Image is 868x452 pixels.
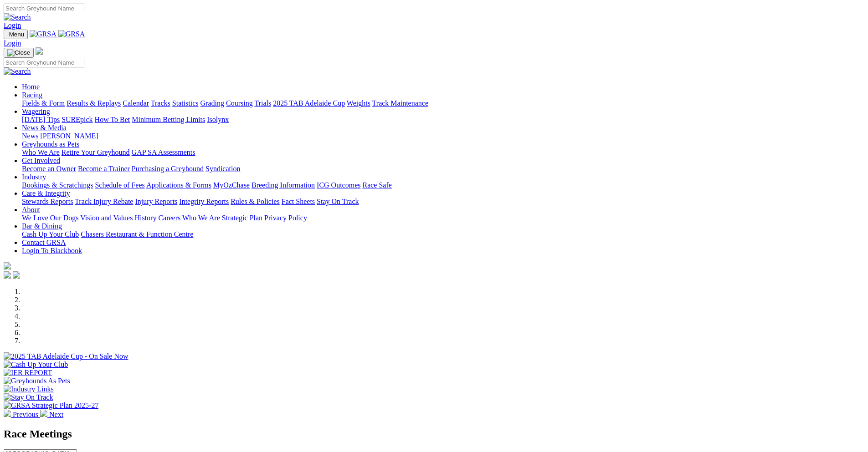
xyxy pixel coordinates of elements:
h2: Race Meetings [4,428,864,440]
a: Vision and Values [80,214,133,222]
div: Greyhounds as Pets [22,148,864,157]
a: Purchasing a Greyhound [132,165,204,173]
img: chevron-right-pager-white.svg [40,410,47,417]
a: History [134,214,156,222]
a: Fields & Form [22,99,65,107]
a: News & Media [22,124,67,132]
img: Search [4,67,31,76]
div: News & Media [22,132,864,140]
a: Who We Are [182,214,220,222]
a: SUREpick [62,116,92,123]
a: Next [40,411,63,418]
img: logo-grsa-white.png [36,47,43,55]
a: Bar & Dining [22,222,62,230]
a: Get Involved [22,157,60,164]
a: Applications & Forms [146,181,211,189]
a: Careers [158,214,180,222]
button: Toggle navigation [4,48,34,58]
a: Privacy Policy [264,214,307,222]
a: Racing [22,91,42,99]
img: logo-grsa-white.png [4,262,11,269]
a: Grading [200,99,224,107]
img: GRSA Strategic Plan 2025-27 [4,401,98,410]
span: Menu [9,31,24,38]
a: Fact Sheets [282,198,315,205]
a: Home [22,83,40,91]
a: Injury Reports [135,198,177,205]
div: Get Involved [22,165,864,173]
a: Rules & Policies [231,198,280,205]
span: Previous [13,411,38,418]
a: News [22,132,38,140]
a: Care & Integrity [22,189,70,197]
input: Search [4,58,84,67]
a: Minimum Betting Limits [132,116,205,123]
a: Login [4,21,21,29]
a: Schedule of Fees [95,181,144,189]
a: Contact GRSA [22,239,66,246]
img: chevron-left-pager-white.svg [4,410,11,417]
img: facebook.svg [4,271,11,279]
div: Industry [22,181,864,189]
img: Stay On Track [4,393,53,401]
a: Chasers Restaurant & Function Centre [81,230,193,238]
img: Greyhounds As Pets [4,377,70,385]
span: Next [49,411,63,418]
img: IER REPORT [4,369,52,377]
div: Wagering [22,116,864,124]
a: Integrity Reports [179,198,229,205]
a: Coursing [226,99,253,107]
a: 2025 TAB Adelaide Cup [273,99,345,107]
a: Statistics [172,99,199,107]
img: GRSA [30,30,56,38]
img: GRSA [58,30,85,38]
a: [DATE] Tips [22,116,60,123]
a: Race Safe [362,181,391,189]
img: Close [7,49,30,56]
input: Search [4,4,84,13]
a: Wagering [22,107,50,115]
a: MyOzChase [213,181,250,189]
a: [PERSON_NAME] [40,132,98,140]
a: Retire Your Greyhound [62,148,130,156]
img: Cash Up Your Club [4,361,68,369]
a: Track Maintenance [372,99,428,107]
div: Care & Integrity [22,198,864,206]
a: About [22,206,40,213]
img: twitter.svg [13,271,20,279]
div: About [22,214,864,222]
a: Login [4,39,21,47]
a: Isolynx [207,116,229,123]
a: How To Bet [95,116,130,123]
a: GAP SA Assessments [132,148,195,156]
a: Greyhounds as Pets [22,140,79,148]
img: Industry Links [4,385,54,393]
a: Login To Blackbook [22,247,82,254]
a: Stay On Track [317,198,359,205]
a: Track Injury Rebate [75,198,133,205]
a: Results & Replays [67,99,121,107]
a: Previous [4,411,40,418]
a: Tracks [151,99,170,107]
a: Syndication [205,165,240,173]
a: Bookings & Scratchings [22,181,93,189]
a: We Love Our Dogs [22,214,78,222]
a: Cash Up Your Club [22,230,79,238]
button: Toggle navigation [4,30,28,39]
a: Become a Trainer [78,165,130,173]
a: Calendar [123,99,149,107]
a: Strategic Plan [222,214,262,222]
a: Trials [254,99,271,107]
a: Become an Owner [22,165,76,173]
a: Who We Are [22,148,60,156]
a: Stewards Reports [22,198,73,205]
div: Racing [22,99,864,107]
a: Weights [347,99,370,107]
a: ICG Outcomes [317,181,360,189]
a: Breeding Information [252,181,315,189]
img: Search [4,13,31,21]
div: Bar & Dining [22,230,864,239]
img: 2025 TAB Adelaide Cup - On Sale Now [4,352,128,361]
a: Industry [22,173,46,181]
